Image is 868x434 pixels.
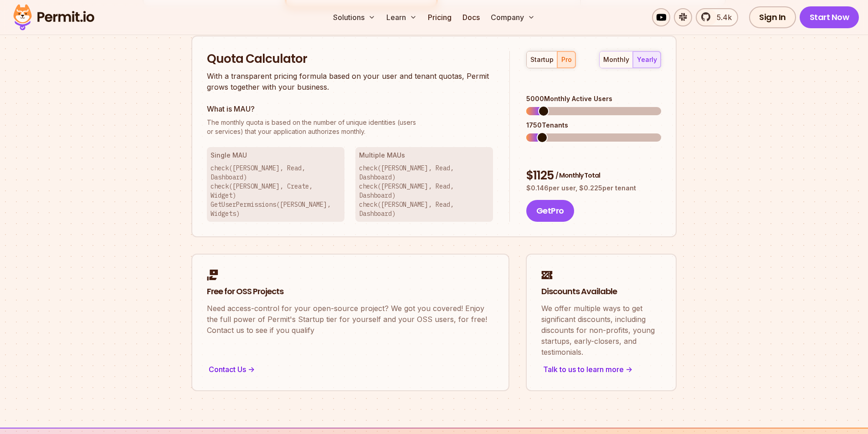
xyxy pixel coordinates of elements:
a: Sign In [749,6,796,28]
button: Company [487,8,539,26]
span: The monthly quota is based on the number of unique identities (users [207,118,493,127]
a: Pricing [424,8,455,26]
div: $ 1125 [526,168,661,184]
a: Docs [459,8,483,26]
span: -> [248,364,255,375]
button: Solutions [329,8,379,26]
a: 5.4k [696,8,738,26]
div: 1750 Tenants [526,121,661,130]
p: Need access-control for your open-source project? We got you covered! Enjoy the full power of Per... [207,303,494,336]
button: GetPro [526,200,574,222]
h3: Single MAU [211,151,341,160]
p: $ 0.146 per user, $ 0.225 per tenant [526,184,661,193]
a: Discounts AvailableWe offer multiple ways to get significant discounts, including discounts for n... [526,254,677,391]
div: monthly [603,55,629,64]
div: startup [530,55,554,64]
span: / Monthly Total [555,171,600,180]
a: Start Now [800,6,859,28]
div: 5000 Monthly Active Users [526,94,661,103]
button: Learn [383,8,421,26]
a: Free for OSS ProjectsNeed access-control for your open-source project? We got you covered! Enjoy ... [191,254,509,391]
p: We offer multiple ways to get significant discounts, including discounts for non-profits, young s... [541,303,661,357]
h3: What is MAU? [207,103,493,114]
p: With a transparent pricing formula based on your user and tenant quotas, Permit grows together wi... [207,71,493,92]
h2: Discounts Available [541,286,661,297]
div: Contact Us [207,363,494,376]
p: check([PERSON_NAME], Read, Dashboard) check([PERSON_NAME], Create, Widget) GetUserPermissions([PE... [211,163,341,218]
img: Permit logo [9,2,98,33]
p: check([PERSON_NAME], Read, Dashboard) check([PERSON_NAME], Read, Dashboard) check([PERSON_NAME], ... [359,163,489,218]
h2: Free for OSS Projects [207,286,494,297]
span: 5.4k [711,12,732,23]
span: -> [626,364,632,375]
p: or services) that your application authorizes monthly. [207,118,493,136]
h2: Quota Calculator [207,51,493,67]
h3: Multiple MAUs [359,151,489,160]
div: Talk to us to learn more [541,363,661,376]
